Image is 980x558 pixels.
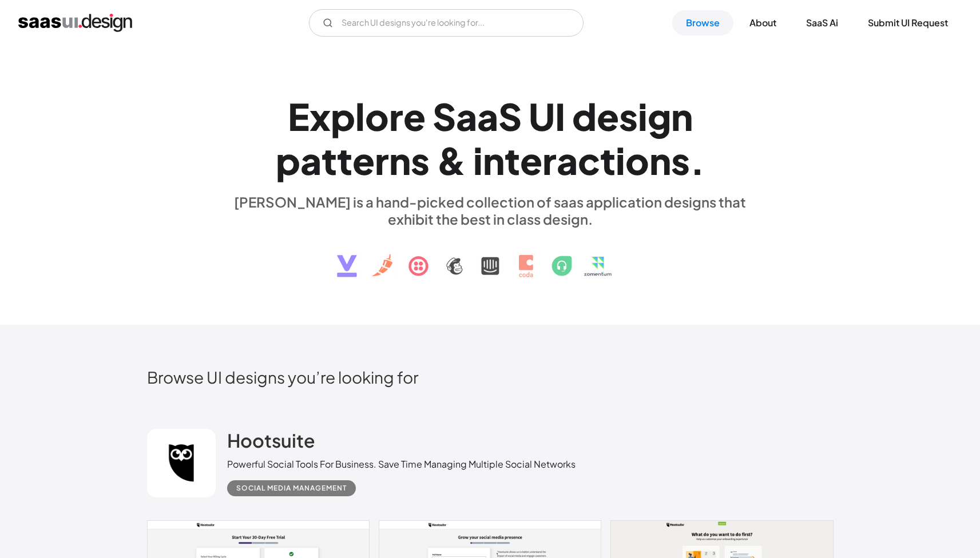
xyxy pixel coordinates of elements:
div: i [473,138,483,182]
div: I [555,94,565,138]
div: t [505,138,520,182]
h1: Explore SaaS UI design patterns & interactions. [227,94,753,182]
div: o [625,138,649,182]
a: home [18,14,132,32]
div: e [352,138,375,182]
div: s [411,138,430,182]
a: About [736,10,790,35]
div: n [649,138,671,182]
div: s [619,94,638,138]
div: . [690,138,705,182]
div: [PERSON_NAME] is a hand-picked collection of saas application designs that exhibit the best in cl... [227,193,753,228]
div: n [389,138,411,182]
div: n [671,94,693,138]
div: t [600,138,616,182]
div: s [671,138,690,182]
div: i [638,94,648,138]
div: p [276,138,300,182]
form: Email Form [309,9,584,37]
h2: Hootsuite [227,429,315,452]
div: e [403,94,426,138]
div: Powerful Social Tools For Business. Save Time Managing Multiple Social Networks [227,457,576,471]
div: a [557,138,578,182]
div: t [322,138,337,182]
div: Social Media Management [236,481,347,495]
div: p [331,94,355,138]
div: r [389,94,403,138]
div: e [520,138,542,182]
div: o [365,94,389,138]
div: & [437,138,466,182]
img: text, icon, saas logo [317,228,664,287]
a: SaaS Ai [792,10,852,35]
div: l [355,94,365,138]
div: c [578,138,600,182]
div: E [288,94,310,138]
div: U [529,94,555,138]
a: Hootsuite [227,429,315,457]
div: t [337,138,352,182]
div: x [310,94,331,138]
input: Search UI designs you're looking for... [309,9,584,37]
div: g [648,94,671,138]
div: r [542,138,557,182]
a: Submit UI Request [854,10,962,35]
div: i [616,138,625,182]
div: a [477,94,498,138]
div: e [597,94,619,138]
div: a [300,138,322,182]
div: S [498,94,522,138]
div: S [433,94,456,138]
div: r [375,138,389,182]
div: n [483,138,505,182]
div: a [456,94,477,138]
div: d [572,94,597,138]
h2: Browse UI designs you’re looking for [147,367,834,387]
a: Browse [672,10,733,35]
